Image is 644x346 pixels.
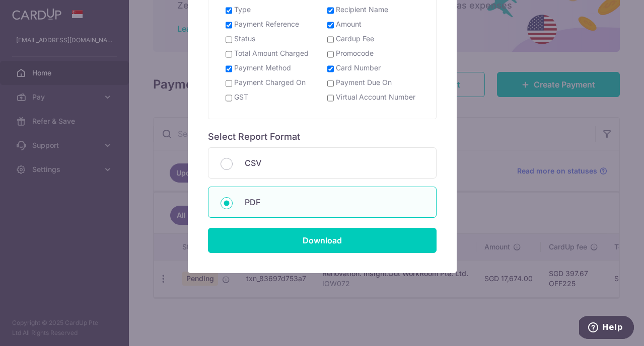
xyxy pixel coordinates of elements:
[336,63,381,73] label: Card Number
[234,48,309,58] label: Total Amount Charged
[336,77,392,88] label: Payment Due On
[336,92,415,102] label: Virtual Account Number
[336,34,374,44] label: Cardup Fee
[234,5,251,15] label: Type
[234,19,299,29] label: Payment Reference
[234,92,248,102] label: GST
[208,228,437,253] input: Download
[245,196,424,208] p: PDF
[245,157,424,169] p: CSV
[23,7,44,16] span: Help
[234,77,306,88] label: Payment Charged On
[579,316,634,341] iframe: Opens a widget where you can find more information
[336,5,388,15] label: Recipient Name
[336,19,362,29] label: Amount
[234,34,255,44] label: Status
[208,131,437,143] h6: Select Report Format
[336,48,374,58] label: Promocode
[234,63,291,73] label: Payment Method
